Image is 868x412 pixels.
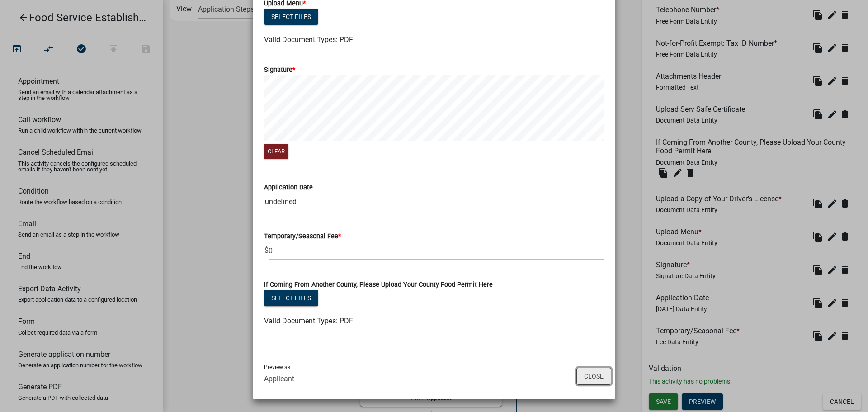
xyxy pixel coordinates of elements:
[576,368,611,385] button: Close
[264,282,493,288] label: If Coming From Another County, Please Upload Your County Food Permit Here
[264,35,353,44] span: Valid Document Types: PDF
[264,233,341,240] label: Temporary/Seasonal Fee
[264,242,269,260] span: $
[264,67,295,73] label: Signature
[264,317,353,325] span: Valid Document Types: PDF
[264,0,306,7] label: Upload Menu
[264,144,288,159] button: Clear
[264,185,313,191] label: Application Date
[264,290,318,306] button: Select files
[264,9,318,25] button: Select files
